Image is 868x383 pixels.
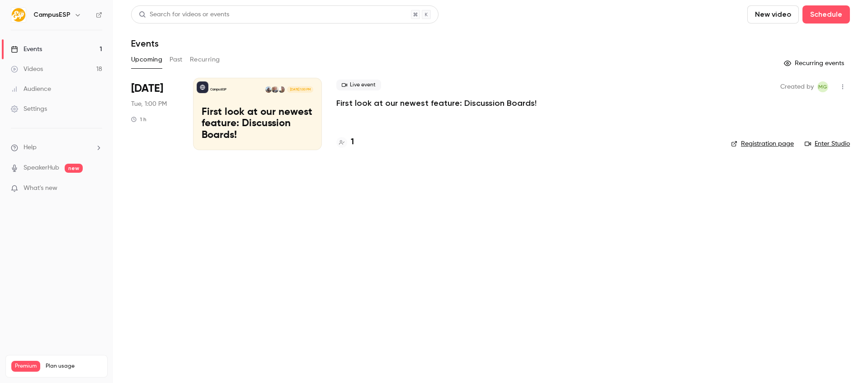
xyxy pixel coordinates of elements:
div: Settings [11,104,47,113]
span: [DATE] 1:00 PM [287,86,313,93]
a: 1 [336,136,354,148]
h6: CampusESP [33,10,71,19]
button: New video [747,5,799,24]
div: Videos [11,65,43,74]
span: Premium [11,361,40,372]
div: 1 h [131,116,146,123]
li: help-dropdown-opener [11,143,102,152]
span: Melissa Greiner [817,81,828,92]
p: First look at our newest feature: Discussion Boards! [202,107,313,142]
iframe: Noticeable Trigger [91,184,102,193]
button: Past [170,52,183,67]
div: Audience [11,85,51,94]
img: Tiffany Zheng [265,86,272,93]
button: Schedule [802,5,850,24]
button: Upcoming [131,52,162,67]
span: MG [818,81,827,92]
span: Help [24,143,37,152]
a: First look at our newest feature: Discussion Boards!CampusESPDanielle DreeszenGavin GrivnaTiffany... [193,78,322,150]
div: Events [11,45,42,54]
span: Tue, 1:00 PM [131,99,167,109]
button: Recurring events [780,56,850,71]
span: Created by [780,81,814,92]
a: Registration page [731,139,794,148]
a: SpeakerHub [24,163,59,173]
a: Enter Studio [805,139,850,148]
img: Danielle Dreeszen [278,86,285,93]
span: Live event [336,80,381,90]
span: [DATE] [131,81,163,96]
span: What's new [24,184,57,193]
h1: Events [131,38,159,49]
span: new [65,164,83,173]
img: Gavin Grivna [272,86,278,93]
p: CampusESP [210,87,226,92]
div: Search for videos or events [139,10,229,19]
h4: 1 [351,136,354,148]
a: First look at our newest feature: Discussion Boards! [336,98,537,109]
img: CampusESP [11,8,26,22]
span: Plan usage [46,363,102,370]
button: Recurring [190,52,220,67]
div: Sep 16 Tue, 1:00 PM (America/New York) [131,78,179,150]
